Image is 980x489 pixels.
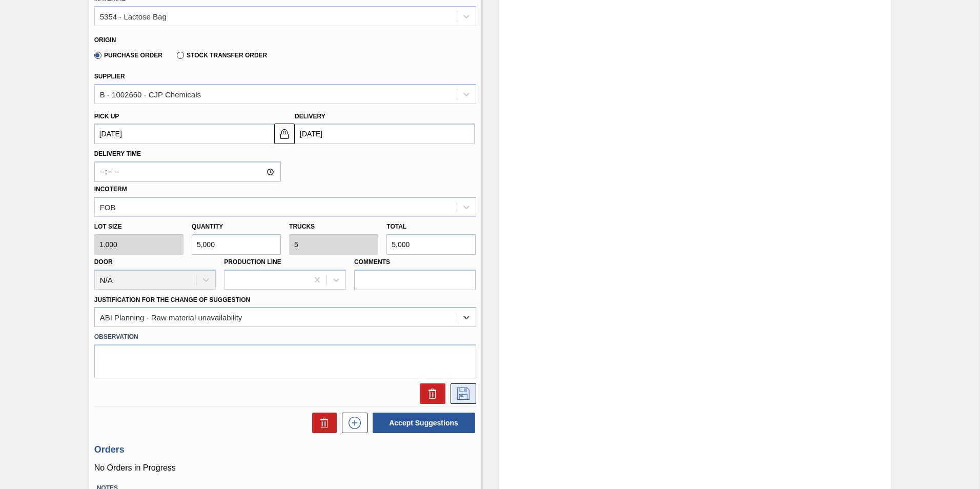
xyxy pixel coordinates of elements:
button: locked [274,124,295,144]
label: Production Line [224,258,281,266]
label: Door [94,258,113,266]
div: Save Suggestion [445,383,476,404]
label: Delivery Time [94,147,281,161]
div: New suggestion [337,413,367,433]
input: mm/dd/yyyy [94,124,274,144]
label: Origin [94,36,116,44]
div: Delete Suggestion [415,383,445,404]
div: Delete Suggestions [307,413,337,433]
div: B - 1002660 - CJP Chemicals [100,90,201,98]
label: Purchase Order [94,52,162,59]
label: Incoterm [94,186,127,193]
label: Comments [354,255,476,270]
label: Observation [94,330,476,344]
img: locked [278,128,291,140]
h3: Orders [94,444,476,455]
input: mm/dd/yyyy [295,124,475,144]
label: Pick up [94,113,119,120]
p: No Orders in Progress [94,463,476,473]
label: Justification for the Change of Suggestion [94,296,250,303]
label: Lot size [94,219,183,234]
label: Stock Transfer Order [177,52,267,59]
label: Supplier [94,73,125,80]
div: Accept Suggestions [367,412,476,434]
label: Total [386,223,406,230]
div: ABI Planning - Raw material unavailability [100,313,242,322]
button: Accept Suggestions [373,413,475,433]
label: Delivery [295,113,325,120]
label: Trucks [289,223,315,230]
div: 5354 - Lactose Bag [100,12,167,21]
label: Quantity [192,223,223,230]
div: FOB [100,202,116,211]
